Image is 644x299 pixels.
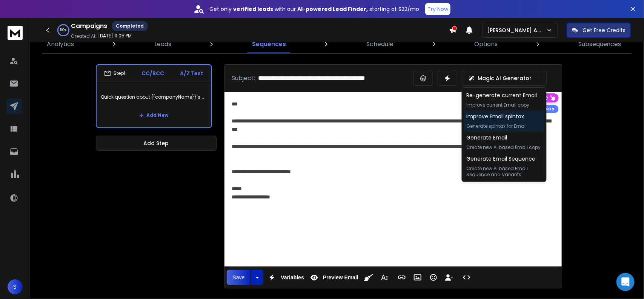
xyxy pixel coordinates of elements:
[155,40,172,49] p: Leads
[474,40,498,49] p: Options
[141,70,164,77] p: CC/BCC
[478,74,532,82] p: Magic AI Generator
[47,40,74,49] p: Analytics
[209,5,419,13] p: Get only with our starting at $22/mo
[467,91,537,99] h1: Re-generate current Email
[467,113,527,120] h1: Improve Email spintax
[367,40,394,49] p: Schedule
[321,274,360,281] span: Preview Email
[307,270,360,285] button: Preview Email
[377,270,392,285] button: More Text
[460,270,474,285] button: Code View
[71,33,97,39] p: Created At:
[247,35,290,53] a: Sequences
[578,40,621,49] p: Subsequences
[96,136,217,151] button: Add Step
[71,22,107,31] h1: Campaigns
[233,5,273,13] strong: verified leads
[133,108,175,123] button: Add New
[616,273,635,291] div: Open Intercom Messenger
[8,279,23,294] button: S
[60,28,67,33] p: 100 %
[180,70,204,77] p: A/Z Test
[574,35,626,53] a: Subsequences
[362,35,398,53] a: Schedule
[101,87,207,108] p: Quick question about {{companyName}}’s website?
[467,102,537,108] p: Improve current Email copy
[361,270,376,285] button: Clean HTML
[426,270,441,285] button: Emoticons
[583,26,626,34] p: Get Free Credits
[467,166,542,178] p: Create new AI based Email Sequence and Variants
[470,35,502,53] a: Options
[410,270,425,285] button: Insert Image (Ctrl+P)
[467,144,541,150] p: Create new AI based Email copy
[487,26,546,34] p: [PERSON_NAME] Agency
[462,71,547,86] button: Magic AI Generator
[252,40,286,49] p: Sequences
[425,3,450,15] button: Try Now
[297,5,368,13] strong: AI-powered Lead Finder,
[467,134,541,141] h1: Generate Email
[98,33,132,39] p: [DATE] 11:05 PM
[395,270,409,285] button: Insert Link (Ctrl+K)
[232,74,255,83] p: Subject:
[541,105,559,113] div: Beta
[467,123,527,129] p: Generate spintax for Email
[442,270,456,285] button: Insert Unsubscribe Link
[42,35,78,53] a: Analytics
[567,23,631,38] button: Get Free Credits
[104,70,126,77] div: Step 1
[96,64,212,128] li: Step1CC/BCCA/Z TestQuick question about {{companyName}}’s website?Add New
[427,5,448,13] p: Try Now
[265,270,306,285] button: Variables
[227,270,251,285] button: Save
[112,21,148,31] div: Completed
[467,155,542,163] h1: Generate Email Sequence
[279,274,306,281] span: Variables
[150,35,176,53] a: Leads
[8,26,23,40] img: logo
